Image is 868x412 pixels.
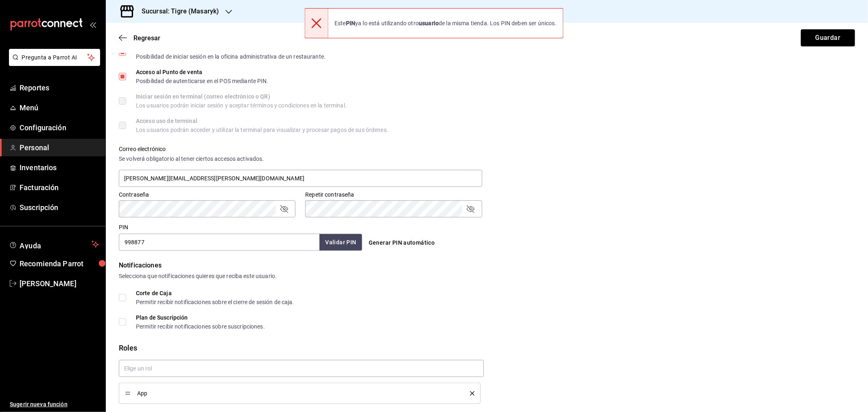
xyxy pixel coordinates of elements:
button: passwordField [279,204,289,214]
span: Suscripción [20,202,99,213]
label: Correo electrónico [119,147,482,152]
span: Facturación [20,182,99,193]
div: Corte de Caja [136,290,294,296]
span: Sugerir nueva función [10,400,99,409]
label: Repetir contraseña [305,192,482,198]
div: Roles [119,342,855,353]
span: Regresar [133,34,160,42]
span: Personal [20,142,99,153]
span: Menú [20,102,99,113]
button: Validar PIN [319,234,362,251]
span: Configuración [20,122,99,133]
div: Se volverá obligatorio al tener ciertos accesos activados. [119,155,482,163]
div: Permitir recibir notificaciones sobre el cierre de sesión de caja. [136,299,294,305]
div: Notificaciones [119,261,855,270]
strong: usuario [419,20,439,26]
div: Posibilidad de iniciar sesión en la oficina administrativa de un restaurante. [136,54,326,59]
input: 3 a 6 dígitos [119,234,319,251]
strong: PIN [346,20,355,26]
div: Acceso uso de terminal [136,118,388,124]
h3: Sucursal: Tigre (Masaryk) [135,7,219,16]
div: Este ya lo está utilizando otro de la misma tienda. Los PIN deben ser únicos. [328,14,563,32]
button: Pregunta a Parrot AI [9,49,100,66]
div: Permitir recibir notificaciones sobre suscripciones. [136,324,265,329]
span: App [137,390,458,396]
button: delete [464,391,474,396]
button: Guardar [801,29,855,46]
button: open_drawer_menu [90,21,96,28]
button: passwordField [466,204,475,214]
span: [PERSON_NAME] [20,278,99,289]
label: PIN [119,225,128,230]
input: Elige un rol [119,360,484,377]
label: Contraseña [119,192,295,198]
span: Reportes [20,82,99,93]
div: Los usuarios podrán acceder y utilizar la terminal para visualizar y procesar pagos de sus órdenes. [136,127,388,133]
button: Generar PIN automático [365,235,438,250]
span: Pregunta a Parrot AI [22,53,87,62]
span: Recomienda Parrot [20,258,99,269]
div: Iniciar sesión en terminal (correo electrónico o QR) [136,94,347,99]
div: Acceso al Punto de venta [136,69,269,75]
div: Los usuarios podrán iniciar sesión y aceptar términos y condiciones en la terminal. [136,103,347,108]
div: Posibilidad de autenticarse en el POS mediante PIN. [136,78,269,84]
div: Plan de Suscripción [136,315,265,320]
span: Inventarios [20,162,99,173]
span: Ayuda [20,239,88,249]
button: Regresar [119,34,160,42]
a: Pregunta a Parrot AI [6,59,100,68]
div: Selecciona que notificaciones quieres que reciba este usuario. [119,272,855,281]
